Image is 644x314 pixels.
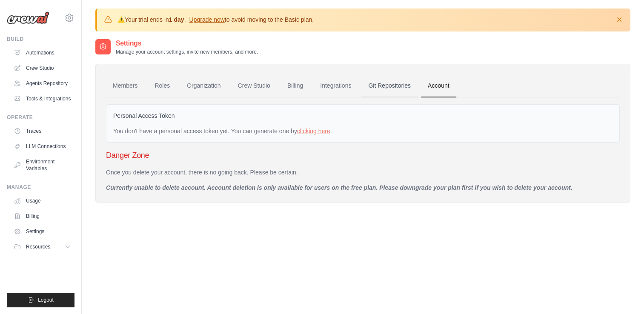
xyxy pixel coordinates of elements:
[26,243,50,250] span: Resources
[10,140,74,153] a: LLM Connections
[116,38,258,49] h2: Settings
[106,74,144,97] a: Members
[7,184,74,191] div: Manage
[7,11,49,24] img: Logo
[7,36,74,43] div: Build
[297,128,330,134] a: clicking here
[106,149,620,161] h3: Danger Zone
[10,194,74,208] a: Usage
[113,127,613,135] div: You don't have a personal access token yet. You can generate one by .
[10,46,74,60] a: Automations
[7,114,74,121] div: Operate
[116,49,258,55] p: Manage your account settings, invite new members, and more.
[106,168,620,177] p: Once you delete your account, there is no going back. Please be certain.
[38,297,54,303] span: Logout
[189,16,224,23] a: Upgrade now
[361,74,418,97] a: Git Repositories
[113,111,175,120] label: Personal Access Token
[7,293,74,307] button: Logout
[10,225,74,238] a: Settings
[10,124,74,138] a: Traces
[231,74,277,97] a: Crew Studio
[10,77,74,90] a: Agents Repository
[421,74,456,97] a: Account
[180,74,227,97] a: Organization
[10,61,74,75] a: Crew Studio
[10,92,74,106] a: Tools & Integrations
[280,74,310,97] a: Billing
[148,74,177,97] a: Roles
[10,155,74,175] a: Environment Variables
[10,209,74,223] a: Billing
[10,240,74,254] button: Resources
[106,183,620,192] p: Currently unable to delete account. Account deletion is only available for users on the free plan...
[169,16,184,23] strong: 1 day
[117,15,314,24] p: Your trial ends in . to avoid moving to the Basic plan.
[313,74,358,97] a: Integrations
[117,16,125,23] strong: ⚠️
